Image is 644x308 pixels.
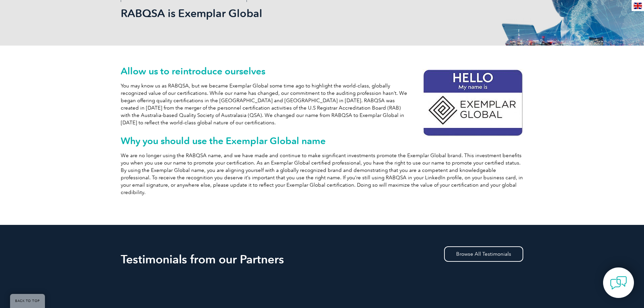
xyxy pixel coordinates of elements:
[10,294,45,308] a: BACK TO TOP
[121,152,523,196] p: We are no longer using the RABQSA name, and we have made and continue to make significant investm...
[444,246,523,262] a: Browse All Testimonials
[121,135,523,146] h2: Why you should use the Exemplar Global name
[610,274,627,291] img: contact-chat.png
[121,66,523,76] h2: Allow us to reintroduce ourselves
[121,82,523,126] p: You may know us as RABQSA, but we became Exemplar Global some time ago to highlight the world-cla...
[121,8,402,19] h2: RABQSA is Exemplar Global
[634,3,642,9] img: en
[121,254,523,265] h2: Testimonials from our Partners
